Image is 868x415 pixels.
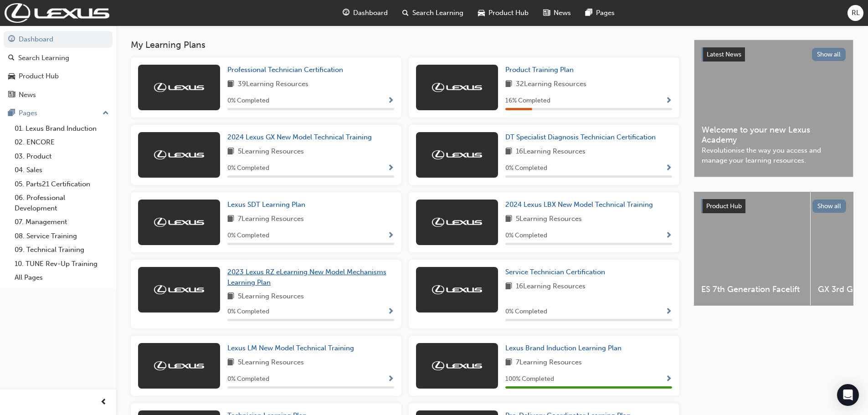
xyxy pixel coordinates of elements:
[412,8,463,18] span: Search Learning
[701,199,846,214] a: Product HubShow all
[387,95,394,107] button: Show Progress
[395,4,471,22] a: search-iconSearch Learning
[227,200,305,209] span: Lexus SDT Learning Plan
[505,374,554,384] span: 100 % Completed
[227,96,269,106] span: 0 % Completed
[11,243,113,257] a: 09. Technical Training
[227,66,343,74] span: Professional Technician Certification
[578,4,622,22] a: pages-iconPages
[154,218,204,227] img: Trak
[11,122,113,136] a: 01. Lexus Brand Induction
[387,164,394,173] span: Show Progress
[343,7,349,19] span: guage-icon
[387,163,394,174] button: Show Progress
[702,125,846,145] span: Welcome to your new Lexus Academy
[227,200,309,210] a: Lexus SDT Learning Plan
[812,48,846,61] button: Show all
[11,229,113,243] a: 08. Service Training
[227,291,234,302] span: book-icon
[154,285,204,294] img: Trak
[478,7,485,19] span: car-icon
[432,150,482,159] img: Trak
[154,83,204,92] img: Trak
[4,31,113,48] a: Dashboard
[387,232,394,240] span: Show Progress
[387,308,394,316] span: Show Progress
[238,291,304,302] span: 5 Learning Resources
[19,90,36,100] div: News
[847,5,863,21] button: RL
[505,66,574,74] span: Product Training Plan
[238,79,308,90] span: 39 Learning Resources
[4,105,113,122] button: Pages
[11,271,113,285] a: All Pages
[471,4,536,22] a: car-iconProduct Hub
[488,8,529,18] span: Product Hub
[516,281,586,292] span: 16 Learning Resources
[505,163,547,174] span: 0 % Completed
[706,202,742,210] span: Product Hub
[19,108,37,118] div: Pages
[665,97,672,105] span: Show Progress
[238,357,304,369] span: 5 Learning Resources
[227,374,269,384] span: 0 % Completed
[11,257,113,271] a: 10. TUNE Rev-Up Training
[837,384,859,406] div: Open Intercom Messenger
[536,4,578,22] a: news-iconNews
[8,91,15,99] span: news-icon
[432,83,482,92] img: Trak
[516,79,586,90] span: 32 Learning Resources
[505,133,656,141] span: DT Specialist Diagnosis Technician Certification
[505,344,621,352] span: Lexus Brand Induction Learning Plan
[505,343,625,354] a: Lexus Brand Induction Learning Plan
[387,306,394,318] button: Show Progress
[505,357,512,369] span: book-icon
[665,374,672,385] button: Show Progress
[694,40,853,177] a: Latest NewsShow allWelcome to your new Lexus AcademyRevolutionise the way you access and manage y...
[353,8,388,18] span: Dashboard
[8,72,15,81] span: car-icon
[702,47,846,62] a: Latest NewsShow all
[665,306,672,318] button: Show Progress
[694,192,810,306] a: ES 7th Generation Facelift
[707,51,741,58] span: Latest News
[505,200,653,209] span: 2024 Lexus LBX New Model Technical Training
[665,308,672,316] span: Show Progress
[227,133,372,141] span: 2024 Lexus GX New Model Technical Training
[387,97,394,105] span: Show Progress
[505,146,512,158] span: book-icon
[665,163,672,174] button: Show Progress
[8,54,15,62] span: search-icon
[8,109,15,118] span: pages-icon
[665,95,672,107] button: Show Progress
[11,215,113,229] a: 07. Management
[387,375,394,384] span: Show Progress
[8,36,15,44] span: guage-icon
[665,375,672,384] span: Show Progress
[227,214,234,225] span: book-icon
[387,374,394,385] button: Show Progress
[4,87,113,103] a: News
[402,7,409,19] span: search-icon
[432,218,482,227] img: Trak
[227,231,269,241] span: 0 % Completed
[227,146,234,158] span: book-icon
[702,145,846,166] span: Revolutionise the way you access and manage your learning resources.
[505,268,605,276] span: Service Technician Certification
[505,231,547,241] span: 0 % Completed
[665,230,672,241] button: Show Progress
[335,4,395,22] a: guage-iconDashboard
[852,8,860,18] span: RL
[11,163,113,177] a: 04. Sales
[812,200,847,213] button: Show all
[505,132,659,143] a: DT Specialist Diagnosis Technician Certification
[516,357,582,369] span: 7 Learning Resources
[11,135,113,149] a: 02. ENCORE
[505,214,512,225] span: book-icon
[665,164,672,173] span: Show Progress
[387,230,394,241] button: Show Progress
[432,361,482,370] img: Trak
[227,343,358,354] a: Lexus LM New Model Technical Training
[11,177,113,191] a: 05. Parts21 Certification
